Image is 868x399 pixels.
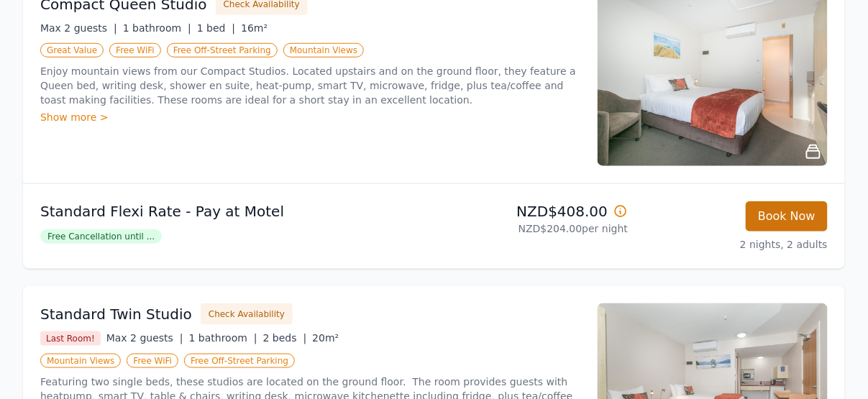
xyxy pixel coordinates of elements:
[40,64,580,107] p: Enjoy mountain views from our Compact Studios. Located upstairs and on the ground floor, they fea...
[197,22,235,34] span: 1 bed |
[241,22,268,34] span: 16m²
[639,237,828,252] p: 2 nights, 2 adults
[312,332,339,344] span: 20m²
[283,43,364,58] span: Mountain Views
[40,229,162,244] span: Free Cancellation until ...
[263,332,307,344] span: 2 beds |
[440,201,629,221] p: NZD$408.00
[167,43,278,58] span: Free Off-Street Parking
[746,201,828,231] button: Book Now
[106,332,183,344] span: Max 2 guests |
[40,110,580,124] div: Show more >
[40,22,117,34] span: Max 2 guests |
[184,354,295,368] span: Free Off-Street Parking
[40,331,101,346] span: Last Room!
[440,221,629,236] p: NZD$204.00 per night
[109,43,161,58] span: Free WiFi
[127,354,178,368] span: Free WiFi
[123,22,191,34] span: 1 bathroom |
[40,354,121,368] span: Mountain Views
[189,332,257,344] span: 1 bathroom |
[40,43,104,58] span: Great Value
[40,304,192,324] h3: Standard Twin Studio
[201,303,293,325] button: Check Availability
[40,201,429,221] p: Standard Flexi Rate - Pay at Motel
